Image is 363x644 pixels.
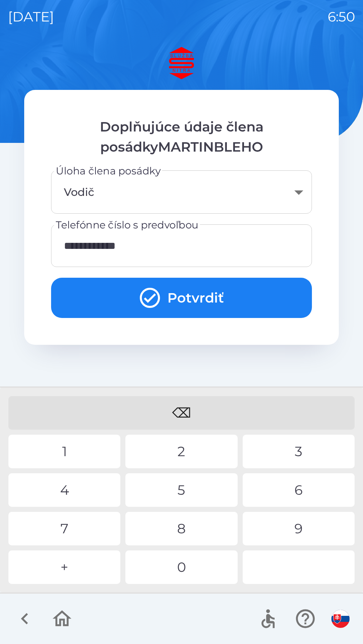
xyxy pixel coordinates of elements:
[56,218,199,232] label: Telefónne číslo s predvoľbou
[59,178,304,206] div: Vodič
[51,278,312,318] button: Potvrdiť
[51,117,312,157] p: Doplňujúce údaje člena posádkyMARTINBLEHO
[56,164,161,178] label: Úloha člena posádky
[24,47,339,79] img: Logo
[8,7,54,27] p: [DATE]
[328,7,355,27] p: 6:50
[331,610,350,628] img: sk flag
